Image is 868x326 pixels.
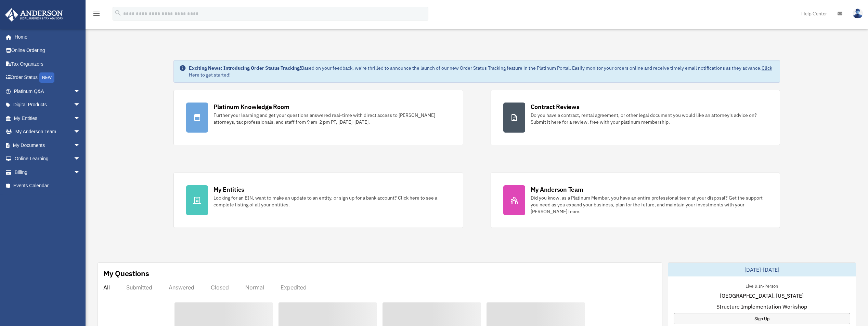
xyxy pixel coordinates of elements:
[169,284,194,291] div: Answered
[92,12,101,18] a: menu
[674,313,850,324] a: Sign Up
[5,111,91,125] a: My Entitiesarrow_drop_down
[716,302,807,311] span: Structure Implementation Workshop
[39,72,54,83] div: NEW
[5,138,91,152] a: My Documentsarrow_drop_down
[189,65,772,78] a: Click Here to get started!
[5,84,91,98] a: Platinum Q&Aarrow_drop_down
[853,9,863,18] img: User Pic
[281,284,307,291] div: Expedited
[740,282,783,289] div: Live & In-Person
[74,138,87,152] span: arrow_drop_down
[531,112,768,125] div: Do you have a contract, rental agreement, or other legal document you would like an attorney's ad...
[74,98,87,112] span: arrow_drop_down
[173,173,463,228] a: My Entities Looking for an EIN, want to make an update to an entity, or sign up for a bank accoun...
[74,165,87,179] span: arrow_drop_down
[5,125,91,139] a: My Anderson Teamarrow_drop_down
[5,179,91,193] a: Events Calendar
[213,185,244,194] div: My Entities
[74,84,87,98] span: arrow_drop_down
[114,9,122,17] i: search
[213,194,451,208] div: Looking for an EIN, want to make an update to an entity, or sign up for a bank account? Click her...
[531,194,768,215] div: Did you know, as a Platinum Member, you have an entire professional team at your disposal? Get th...
[5,152,91,166] a: Online Learningarrow_drop_down
[531,103,580,111] div: Contract Reviews
[5,98,91,112] a: Digital Productsarrow_drop_down
[92,10,101,18] i: menu
[74,125,87,139] span: arrow_drop_down
[668,263,856,276] div: [DATE]-[DATE]
[491,173,780,228] a: My Anderson Team Did you know, as a Platinum Member, you have an entire professional team at your...
[5,30,87,44] a: Home
[245,284,264,291] div: Normal
[5,57,91,71] a: Tax Organizers
[74,152,87,166] span: arrow_drop_down
[103,284,110,291] div: All
[3,8,65,22] img: Anderson Advisors Platinum Portal
[173,90,463,145] a: Platinum Knowledge Room Further your learning and get your questions answered real-time with dire...
[189,65,301,71] strong: Exciting News: Introducing Order Status Tracking!
[74,111,87,125] span: arrow_drop_down
[126,284,152,291] div: Submitted
[213,103,289,111] div: Platinum Knowledge Room
[211,284,229,291] div: Closed
[5,165,91,179] a: Billingarrow_drop_down
[491,90,780,145] a: Contract Reviews Do you have a contract, rental agreement, or other legal document you would like...
[213,112,451,125] div: Further your learning and get your questions answered real-time with direct access to [PERSON_NAM...
[720,291,804,300] span: [GEOGRAPHIC_DATA], [US_STATE]
[5,71,91,85] a: Order StatusNEW
[531,185,583,194] div: My Anderson Team
[103,268,149,279] div: My Questions
[189,65,775,78] div: Based on your feedback, we're thrilled to announce the launch of our new Order Status Tracking fe...
[5,44,91,57] a: Online Ordering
